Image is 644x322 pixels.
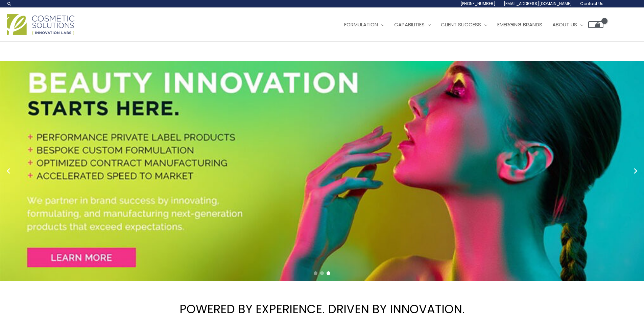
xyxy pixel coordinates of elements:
[7,1,12,6] a: Search icon link
[327,271,330,275] span: Go to slide 3
[492,15,547,35] a: Emerging Brands
[547,15,588,35] a: About Us
[314,271,317,275] span: Go to slide 1
[334,15,603,35] nav: Site Navigation
[441,21,481,28] span: Client Success
[320,271,324,275] span: Go to slide 2
[630,166,641,176] button: Next slide
[339,15,389,35] a: Formulation
[588,21,603,28] a: View Shopping Cart, empty
[497,21,542,28] span: Emerging Brands
[436,15,492,35] a: Client Success
[552,21,577,28] span: About Us
[344,21,378,28] span: Formulation
[394,21,425,28] span: Capabilities
[7,14,74,35] img: Cosmetic Solutions Logo
[580,1,603,6] span: Contact Us
[389,15,436,35] a: Capabilities
[504,1,572,6] span: [EMAIL_ADDRESS][DOMAIN_NAME]
[3,166,14,176] button: Previous slide
[460,1,496,6] span: [PHONE_NUMBER]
